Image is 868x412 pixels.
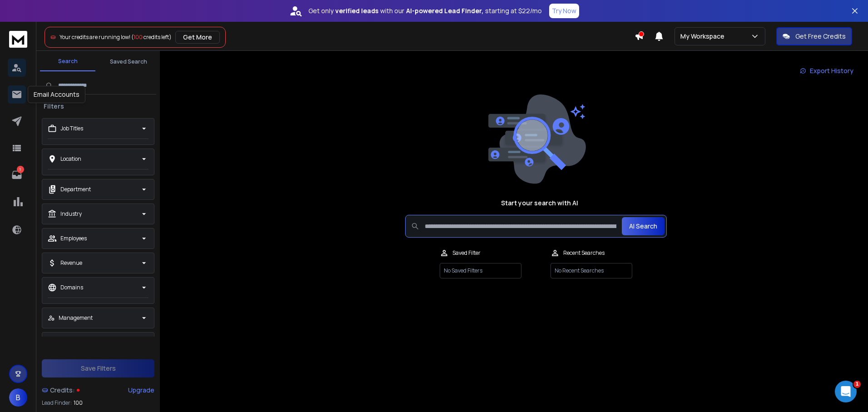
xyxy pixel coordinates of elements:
p: Lead Finder: [42,399,72,407]
button: Get More [175,31,220,44]
div: Email Accounts [28,86,85,103]
h1: Start your search with AI [501,199,578,208]
p: Get Free Credits [795,32,846,41]
span: ( credits left) [131,33,172,41]
p: No Saved Filters [440,263,521,278]
img: image [486,94,586,184]
h3: Filters [40,102,68,111]
span: Credits: [50,386,75,395]
strong: verified leads [335,6,378,15]
strong: AI-powered Lead Finder, [406,6,483,15]
button: B [9,388,27,407]
p: Try Now [552,6,576,15]
p: Location [60,155,81,163]
span: Your credits are running low! [60,33,130,41]
p: Recent Searches [563,249,605,257]
span: 100 [74,399,83,407]
p: Management [59,314,93,322]
button: Try Now [549,4,579,18]
img: logo [9,31,27,48]
button: Saved Search [101,53,156,71]
iframe: Intercom live chat [835,381,857,402]
p: Get only with our starting at $22/mo [308,6,542,15]
a: Export History [793,62,861,80]
button: Get Free Credits [776,27,852,45]
p: No Recent Searches [551,263,632,278]
p: My Workspace [680,32,728,41]
span: 100 [134,33,143,41]
a: 1 [8,166,26,184]
a: Credits:Upgrade [42,381,154,399]
p: Department [60,186,91,193]
p: Revenue [60,259,82,267]
p: Saved Filter [452,249,481,257]
p: 1 [17,166,24,173]
p: Job Titles [60,125,83,132]
div: Upgrade [128,386,154,395]
button: AI Search [622,217,665,235]
p: Employees [60,235,87,242]
p: Industry [60,210,82,218]
p: Domains [60,284,83,291]
button: Search [40,52,95,71]
span: 1 [853,381,861,388]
